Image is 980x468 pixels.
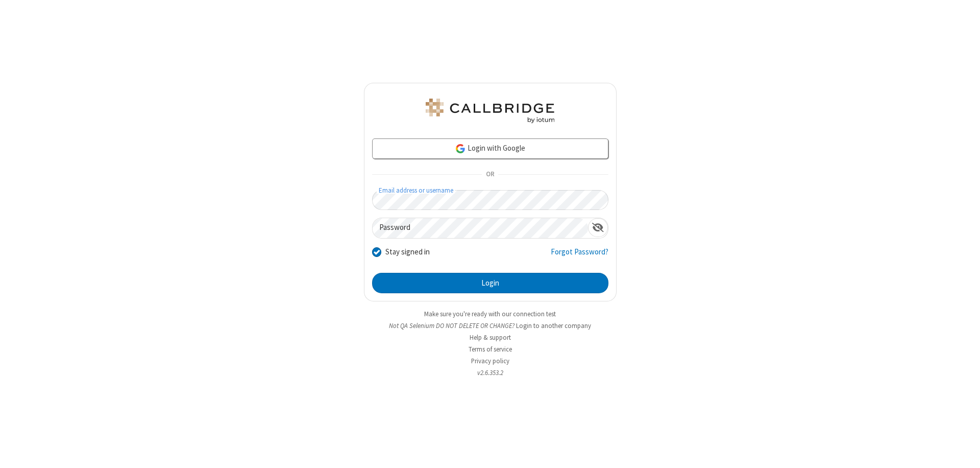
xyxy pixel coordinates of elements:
img: google-icon.png [455,143,466,154]
input: Password [373,218,588,238]
a: Privacy policy [471,357,509,365]
li: v2.6.353.2 [364,368,617,378]
button: Login [372,273,608,293]
iframe: Chat [954,441,972,461]
span: OR [482,168,498,182]
a: Help & support [470,333,511,342]
a: Terms of service [469,345,512,354]
li: Not QA Selenium DO NOT DELETE OR CHANGE? [364,321,617,331]
button: Login to another company [516,321,591,331]
a: Make sure you're ready with our connection test [424,310,556,318]
input: Email address or username [372,190,608,210]
img: QA Selenium DO NOT DELETE OR CHANGE [424,99,556,123]
a: Login with Google [372,138,608,159]
label: Stay signed in [385,246,430,258]
div: Show password [588,218,608,237]
a: Forgot Password? [551,246,608,266]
